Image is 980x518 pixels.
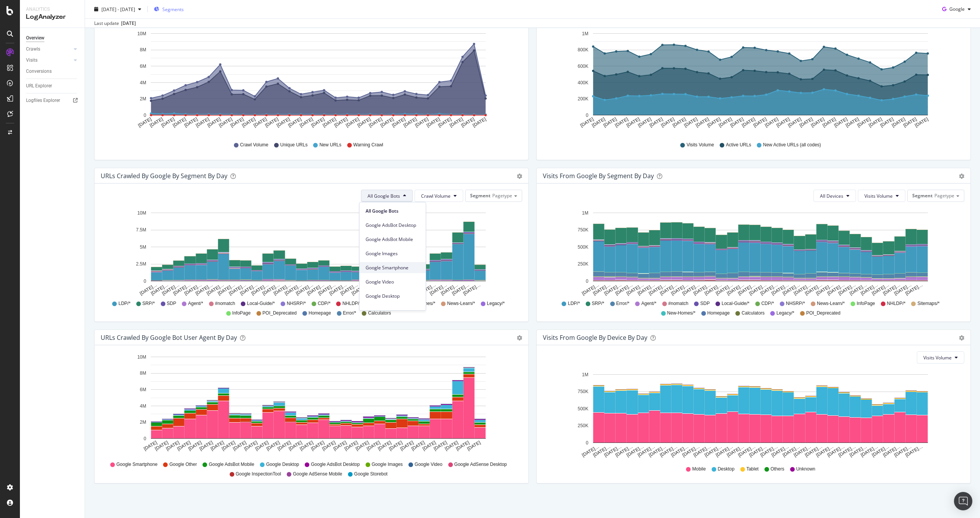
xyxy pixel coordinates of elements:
[356,116,372,128] text: [DATE]
[140,387,146,392] text: 6M
[366,279,420,285] span: Google Video
[786,300,805,307] span: NHSRP/*
[26,45,40,53] div: Crawls
[143,440,158,452] text: [DATE]
[101,351,519,458] div: A chart.
[149,116,164,128] text: [DATE]
[449,116,464,128] text: [DATE]
[288,440,303,452] text: [DATE]
[151,3,187,15] button: Segments
[614,116,629,128] text: [DATE]
[616,300,630,307] span: Error/*
[586,279,588,284] text: 0
[707,310,730,316] span: Homepage
[603,116,618,128] text: [DATE]
[206,116,222,128] text: [DATE]
[343,310,356,316] span: Error/*
[578,406,588,411] text: 500K
[726,142,751,148] span: Active URLs
[741,116,756,128] text: [DATE]
[845,116,860,128] text: [DATE]
[232,310,251,316] span: InfoPage
[354,471,387,477] span: Google Storebot
[787,116,802,128] text: [DATE]
[857,300,875,307] span: InfoPage
[215,300,235,307] span: #nomatch
[586,113,588,118] text: 0
[210,440,225,452] text: [DATE]
[914,116,929,128] text: [DATE]
[91,3,144,15] button: [DATE] - [DATE]
[366,440,381,452] text: [DATE]
[254,440,269,452] text: [DATE]
[311,461,359,468] span: Google AdsBot Desktop
[322,116,337,128] text: [DATE]
[101,172,227,180] div: URLs Crawled by Google By Segment By Day
[372,461,403,468] span: Google Images
[414,116,430,128] text: [DATE]
[568,300,580,307] span: LDP/*
[578,389,588,394] text: 750K
[368,310,391,316] span: Calculators
[366,222,420,229] span: Google AdsBot Desktop
[771,466,784,472] span: Others
[667,310,696,316] span: New-Homes/*
[264,116,279,128] text: [DATE]
[472,116,487,128] text: [DATE]
[176,440,191,452] text: [DATE]
[243,440,258,452] text: [DATE]
[101,208,519,297] svg: A chart.
[101,334,237,341] div: URLs Crawled by Google bot User Agent By Day
[543,28,962,134] svg: A chart.
[592,300,604,307] span: SRP/*
[668,300,689,307] span: #nomatch
[799,116,814,128] text: [DATE]
[858,190,905,202] button: Visits Volume
[879,116,895,128] text: [DATE]
[183,116,199,128] text: [DATE]
[578,261,588,267] text: 250K
[864,193,893,199] span: Visits Volume
[299,440,314,452] text: [DATE]
[578,48,588,53] text: 800K
[299,116,314,128] text: [DATE]
[101,28,519,134] div: A chart.
[543,208,962,297] svg: A chart.
[265,440,281,452] text: [DATE]
[280,142,307,148] span: Unique URLs
[366,293,420,300] span: Google Desktop
[543,172,654,180] div: Visits from Google By Segment By Day
[366,208,420,215] span: All Google Bots
[140,403,146,409] text: 4M
[415,461,443,468] span: Google Video
[266,461,299,468] span: Google Desktop
[263,310,297,316] span: POI_Deprecated
[492,192,512,199] span: Pagetype
[421,440,437,452] text: [DATE]
[366,307,420,314] span: Google AdSense Mobile
[26,45,72,53] a: Crawls
[137,31,146,36] text: 10M
[421,193,451,199] span: Crawl Volume
[949,6,965,12] span: Google
[692,466,706,472] span: Mobile
[776,310,794,316] span: Legacy/*
[455,440,470,452] text: [DATE]
[377,440,392,452] text: [DATE]
[154,440,169,452] text: [DATE]
[195,116,210,128] text: [DATE]
[321,440,336,452] text: [DATE]
[671,116,687,128] text: [DATE]
[26,6,78,13] div: Analytics
[209,461,254,468] span: Google AdsBot Mobile
[167,300,176,307] span: SDP
[140,96,146,102] text: 2M
[366,250,420,257] span: Google Images
[403,116,418,128] text: [DATE]
[391,116,406,128] text: [DATE]
[582,372,588,377] text: 1M
[454,461,507,468] span: Google AdSense Desktop
[277,440,292,452] text: [DATE]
